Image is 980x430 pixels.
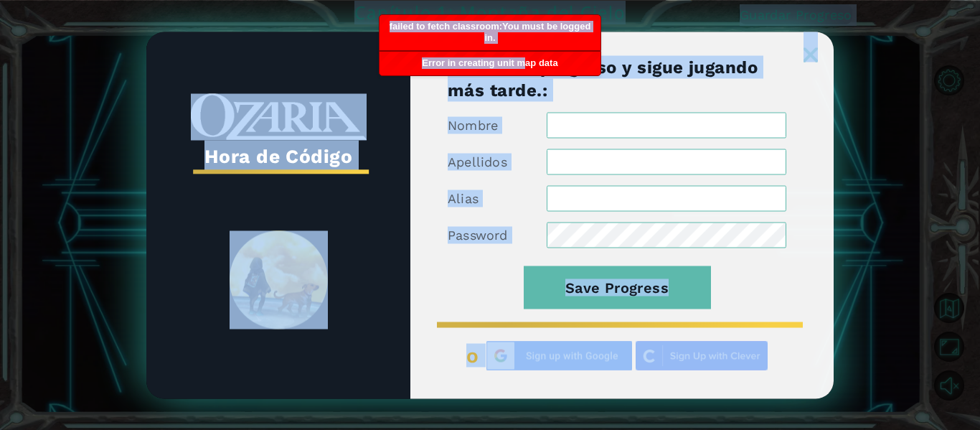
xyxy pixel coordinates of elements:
span: failed to fetch classroom:You must be logged in. [390,21,591,43]
label: Apellidos [448,153,507,170]
label: Password [448,226,508,243]
h3: Hora de Código [191,141,367,172]
img: SpiritLandReveal.png [230,231,328,329]
button: Save Progress [524,266,711,309]
label: Alias [448,190,479,207]
img: whiteOzariaWordmark.png [191,93,367,140]
img: Google%20Sign%20Up.png [486,341,632,370]
img: clever_sso_button@2x.png [636,341,768,370]
label: Nombre [448,116,498,134]
span: o [466,344,479,367]
img: ExitButton_Dusk.png [804,47,818,62]
span: Error in creating unit map data [422,57,557,68]
h1: Guarda tu progreso y sigue jugando más tarde.: [448,55,786,101]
